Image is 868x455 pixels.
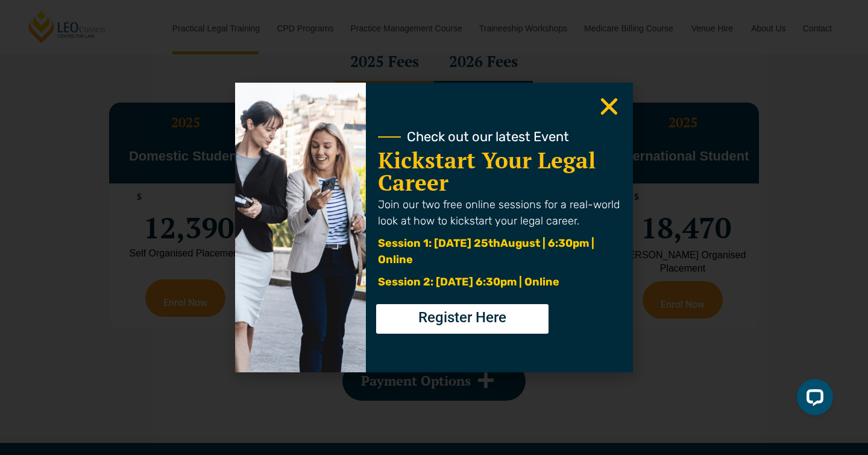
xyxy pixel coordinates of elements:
span: Register Here [418,310,506,325]
span: Session 2: [DATE] 6:30pm | Online [378,275,559,288]
a: Kickstart Your Legal Career [378,145,596,197]
iframe: LiveChat chat widget [787,374,838,425]
span: Check out our latest Event [407,130,569,144]
span: Join our two free online sessions for a real-world look at how to kickstart your legal career. [378,198,620,227]
span: th [488,237,500,250]
a: Register Here [376,304,549,334]
a: Close [597,95,621,118]
span: Session 1: [DATE] 25 [378,237,488,250]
